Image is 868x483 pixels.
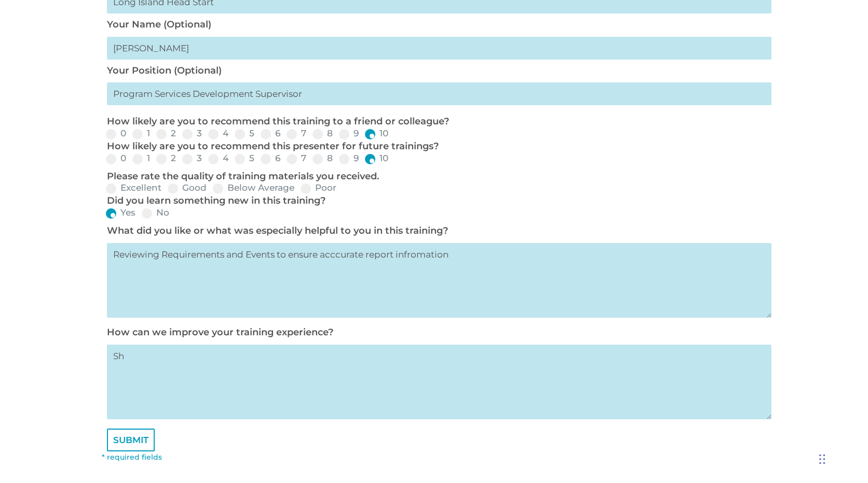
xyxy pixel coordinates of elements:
[107,225,448,236] label: What did you like or what was especially helpful to you in this training?
[208,129,228,138] label: 4
[301,183,336,192] label: Poor
[106,129,126,138] label: 0
[182,154,202,163] label: 3
[261,154,280,163] label: 6
[287,154,306,163] label: 7
[261,129,280,138] label: 6
[107,37,771,60] input: First Last
[313,154,333,163] label: 8
[156,129,176,138] label: 2
[235,129,254,138] label: 5
[182,129,202,138] label: 3
[819,444,825,475] div: Drag
[106,154,126,163] label: 0
[365,129,388,138] label: 10
[106,208,135,217] label: Yes
[107,171,766,183] p: Please rate the quality of training materials you received.
[106,183,161,192] label: Excellent
[235,154,254,163] label: 5
[107,429,155,451] input: SUBMIT
[107,195,766,207] p: Did you learn something new in this training?
[339,129,359,138] label: 9
[132,129,150,138] label: 1
[107,82,771,105] input: My primary roles is...
[365,154,388,163] label: 10
[313,129,333,138] label: 8
[287,129,306,138] label: 7
[132,154,150,163] label: 1
[142,208,169,217] label: No
[156,154,176,163] label: 2
[107,65,222,76] label: Your Position (Optional)
[107,140,766,153] p: How likely are you to recommend this presenter for future trainings?
[816,433,868,483] iframe: Chat Widget
[168,183,207,192] label: Good
[107,116,766,128] p: How likely are you to recommend this training to a friend or colleague?
[107,326,333,338] label: How can we improve your training experience?
[339,154,359,163] label: 9
[208,154,228,163] label: 4
[213,183,294,192] label: Below Average
[107,19,211,30] label: Your Name (Optional)
[102,452,162,462] font: * required fields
